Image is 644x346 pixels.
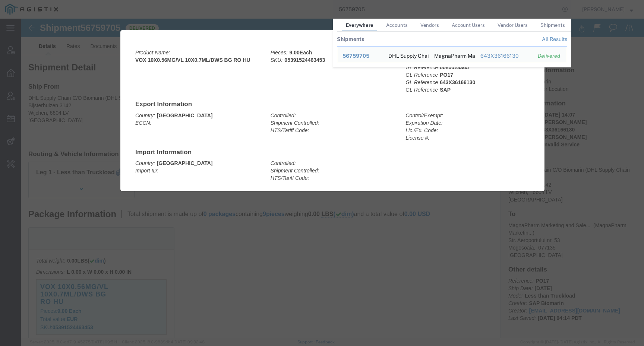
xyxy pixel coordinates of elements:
table: Search Results [337,32,571,67]
iframe: FS Legacy Container [21,19,644,338]
span: Everywhere [346,22,373,28]
span: Accounts [386,22,408,28]
div: 643X36166130 [480,52,528,60]
div: Delivered [538,52,562,60]
th: Shipments [337,32,364,47]
a: View all shipments found by criterion [542,36,567,42]
div: 56759705 [342,52,378,60]
span: Account Users [452,22,485,28]
span: Vendor Users [498,22,528,28]
div: MagnaPharm Marketing and Sales Romania S [434,47,470,63]
span: Shipments [540,22,565,28]
div: DHL Supply Chain C/O Biomarin [388,47,424,63]
span: 56759705 [342,53,369,59]
span: Vendors [420,22,439,28]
